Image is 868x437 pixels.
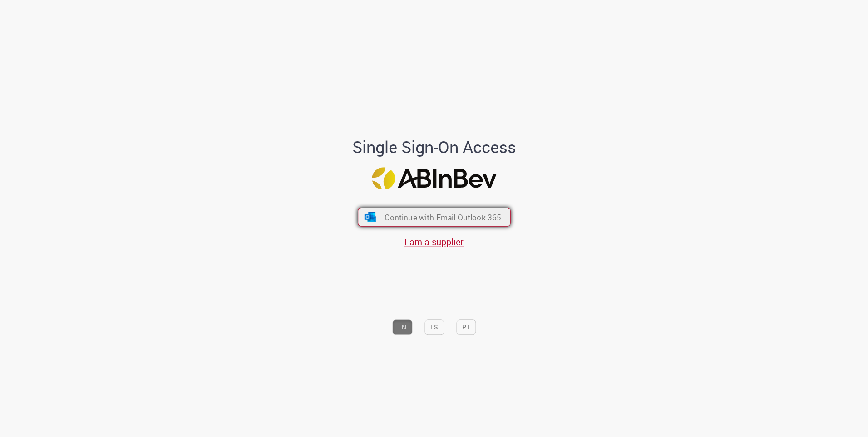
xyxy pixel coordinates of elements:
[385,212,501,222] span: Continue with Email Outlook 365
[456,319,476,335] button: PT
[372,167,496,189] img: Logo ABInBev
[404,236,464,248] a: I am a supplier
[358,208,511,227] button: ícone Azure/Microsoft 360 Continue with Email Outlook 365
[364,212,377,222] img: ícone Azure/Microsoft 360
[308,139,560,157] h1: Single Sign-On Access
[392,319,412,335] button: EN
[424,319,444,335] button: ES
